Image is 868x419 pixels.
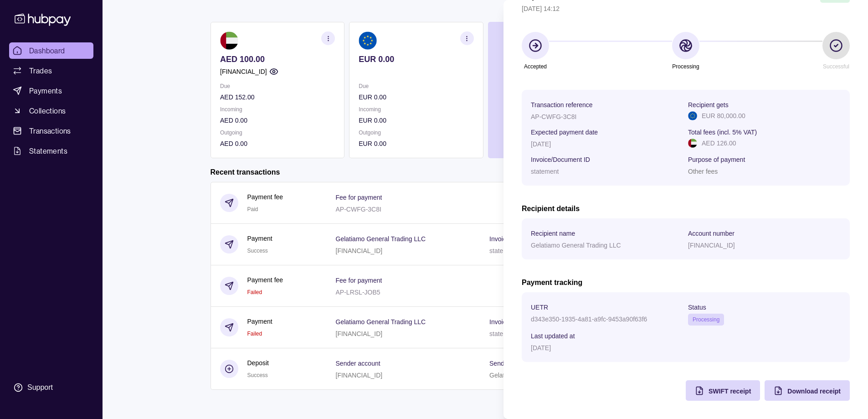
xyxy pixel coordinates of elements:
[524,62,547,72] p: Accepted
[531,113,576,120] p: AP-CWFG-3C8I
[531,304,548,311] p: UETR
[531,332,575,340] p: Last updated at
[688,139,697,148] img: ae
[688,156,745,163] p: Purpose of payment
[688,168,718,175] p: Other fees
[765,380,850,401] button: Download receipt
[531,242,621,249] p: Gelatiamo General Trading LLC
[672,62,699,72] p: Processing
[688,304,706,311] p: Status
[531,316,647,323] p: d343e350-1935-4a81-a9fc-9453a90f63f6
[522,204,850,214] h2: Recipient details
[823,62,849,72] p: Successful
[686,380,760,401] button: SWIFT receipt
[531,230,575,237] p: Recipient name
[531,168,559,175] p: statement
[522,278,850,288] h2: Payment tracking
[531,101,593,109] p: Transaction reference
[702,138,736,148] p: AED 126.00
[688,242,735,249] p: [FINANCIAL_ID]
[709,388,751,395] span: SWIFT receipt
[522,4,850,14] p: [DATE] 14:12
[531,156,590,163] p: Invoice/Document ID
[693,316,719,323] span: Processing
[702,111,745,121] p: EUR 80,000.00
[787,388,841,395] span: Download receipt
[688,111,697,120] img: eu
[531,344,551,352] p: [DATE]
[688,101,729,109] p: Recipient gets
[688,230,734,237] p: Account number
[531,140,551,148] p: [DATE]
[531,129,598,136] p: Expected payment date
[688,129,757,136] p: Total fees (incl. 5% VAT)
